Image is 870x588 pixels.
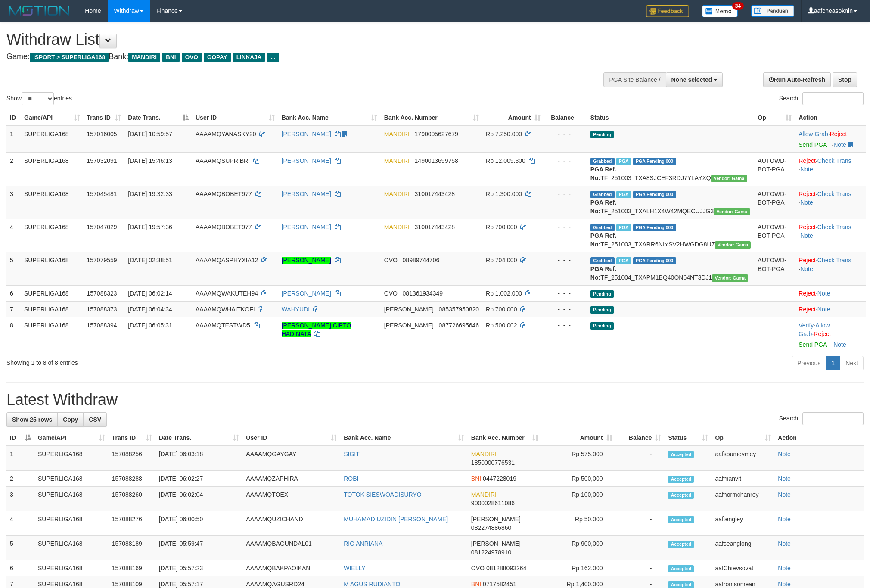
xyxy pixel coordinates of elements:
span: Pending [590,306,614,314]
span: Rp 500.002 [486,322,517,329]
td: · · [795,186,866,219]
b: PGA Ref. No: [590,232,616,248]
td: Rp 50,000 [542,511,616,536]
td: aafmanvit [712,471,774,487]
span: Copy 0447228019 to clipboard [483,475,516,482]
td: AUTOWD-BOT-PGA [754,152,795,186]
td: [DATE] 05:57:23 [155,560,243,576]
td: AUTOWD-BOT-PGA [754,219,795,252]
td: SUPERLIGA168 [34,471,109,487]
span: Grabbed [590,257,615,264]
td: [DATE] 06:00:50 [155,511,243,536]
span: Accepted [668,516,694,523]
a: Reject [799,190,816,197]
td: SUPERLIGA168 [34,560,109,576]
td: 5 [6,252,21,285]
td: aafsoumeymey [712,446,774,471]
span: [PERSON_NAME] [384,306,434,313]
th: Trans ID: activate to sort column ascending [84,110,125,126]
a: Check Trans [817,157,851,164]
td: aafseanglong [712,536,774,560]
td: - [616,487,665,511]
a: Show 25 rows [6,412,58,427]
span: OVO [471,565,485,572]
a: Copy [57,412,84,427]
span: 157088373 [87,306,117,313]
span: AAAAMQSUPRIBRI [196,157,250,164]
span: Grabbed [590,158,615,165]
span: CSV [89,416,101,423]
a: Note [778,491,791,498]
span: MANDIRI [471,451,497,457]
span: 34 [732,2,744,10]
b: PGA Ref. No: [590,265,616,281]
span: AAAAMQASPHYXIA12 [196,257,258,264]
td: Rp 900,000 [542,536,616,560]
th: Action [795,110,866,126]
span: Copy 082274886860 to clipboard [471,524,511,531]
span: Accepted [668,565,694,572]
span: Grabbed [590,191,615,198]
th: Game/API: activate to sort column ascending [34,430,109,446]
td: 4 [6,219,21,252]
td: SUPERLIGA168 [21,301,84,317]
td: · · [795,219,866,252]
span: BNI [162,53,179,62]
a: Note [778,451,791,457]
td: AAAAMQZAPHIRA [242,471,340,487]
th: Date Trans.: activate to sort column descending [124,110,192,126]
span: Copy 081288093264 to clipboard [486,565,526,572]
a: Note [778,540,791,547]
th: Status [587,110,754,126]
span: Accepted [668,476,694,483]
td: - [616,511,665,536]
th: Op: activate to sort column ascending [712,430,774,446]
span: AAAAMQTESTWD5 [196,322,250,329]
a: Note [817,290,830,297]
a: M AGUS RUDIANTO [344,581,400,588]
td: AAAAMQBAGUNDAL01 [242,536,340,560]
span: GOPAY [204,53,231,62]
span: · [799,131,830,137]
span: 157088323 [87,290,117,297]
td: 2 [6,152,21,186]
a: CSV [83,412,107,427]
span: PGA Pending [633,224,676,231]
a: [PERSON_NAME] [282,224,331,230]
span: Rp 700.000 [486,224,517,230]
td: 1 [6,126,21,153]
th: Action [774,430,864,446]
span: Vendor URL: https://trx31.1velocity.biz [714,208,750,215]
span: 157079559 [87,257,117,264]
a: MUHAMAD UZIDIN [PERSON_NAME] [344,516,448,523]
span: ISPORT > SUPERLIGA168 [30,53,109,62]
span: Accepted [668,541,694,548]
span: 157047029 [87,224,117,230]
span: Rp 1.300.000 [486,190,522,197]
td: 5 [6,536,34,560]
td: Rp 100,000 [542,487,616,511]
td: AAAAMQTOEX [242,487,340,511]
td: TF_251003_TXALH1X4W42MQECUJJG3 [587,186,754,219]
td: SUPERLIGA168 [34,536,109,560]
a: ROBI [344,475,358,482]
td: - [616,536,665,560]
span: Copy 310017443428 to clipboard [415,190,455,197]
span: Vendor URL: https://trx31.1velocity.biz [711,175,747,182]
span: Pending [590,322,614,330]
td: SUPERLIGA168 [21,317,84,352]
span: Show 25 rows [12,416,52,423]
th: Amount: activate to sort column ascending [482,110,544,126]
th: Op: activate to sort column ascending [754,110,795,126]
th: Bank Acc. Name: activate to sort column ascending [278,110,381,126]
td: · · [795,152,866,186]
h1: Latest Withdraw [6,391,864,408]
span: BNI [471,475,481,482]
img: panduan.png [751,5,794,17]
a: [PERSON_NAME] [282,290,331,297]
td: [DATE] 06:02:04 [155,487,243,511]
span: Pending [590,131,614,138]
td: Rp 500,000 [542,471,616,487]
td: TF_251004_TXAPM1BQ40ON64NT3DJ1 [587,252,754,285]
label: Search: [779,412,864,425]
